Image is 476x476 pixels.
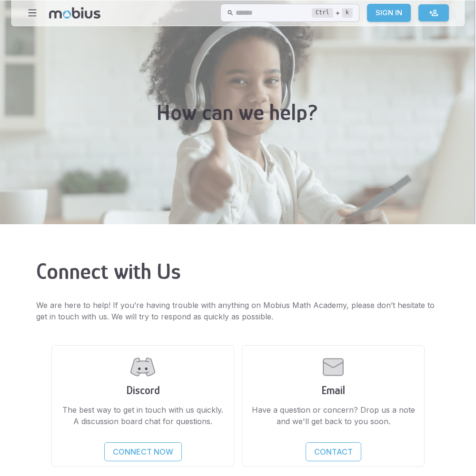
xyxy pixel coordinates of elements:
[312,7,353,19] div: +
[367,4,411,22] a: Sign In
[104,442,182,461] a: Connect Now
[59,384,226,397] h3: Discord
[250,384,416,397] h3: Email
[36,258,440,284] h2: Connect with Us
[113,446,173,457] p: Connect Now
[312,8,333,18] kbd: Ctrl
[306,442,361,461] a: Contact
[342,8,353,18] kbd: k
[250,404,416,427] p: Have a question or concern? Drop us a note and we'll get back to you soon.
[36,299,440,322] p: We are here to help! If you’re having trouble with anything on Mobius Math Academy, please don’t ...
[59,404,226,427] p: The best way to get in touch with us quickly. A discussion board chat for questions.
[314,446,353,457] p: Contact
